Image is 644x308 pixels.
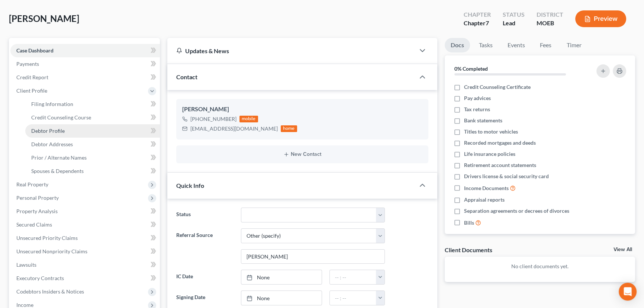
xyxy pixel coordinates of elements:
[464,128,518,135] span: Titles to motor vehicles
[31,101,73,107] span: Filing Information
[281,125,297,132] div: home
[31,154,87,161] span: Prior / Alternate Names
[464,196,505,203] span: Appraisal reports
[10,44,160,57] a: Case Dashboard
[173,208,237,222] label: Status
[464,185,509,192] span: Income Documents
[16,262,36,268] span: Lawsuits
[16,248,87,254] span: Unsecured Nonpriority Claims
[330,291,377,305] input: -- : --
[10,57,160,71] a: Payments
[25,164,160,178] a: Spouses & Dependents
[10,205,160,218] a: Property Analysis
[239,116,258,122] div: mobile
[16,221,52,228] span: Secured Claims
[16,235,78,241] span: Unsecured Priority Claims
[16,47,54,54] span: Case Dashboard
[9,13,79,24] span: [PERSON_NAME]
[16,74,48,80] span: Credit Report
[16,195,59,201] span: Personal Property
[16,181,48,187] span: Real Property
[31,114,91,121] span: Credit Counseling Course
[445,246,492,254] div: Client Documents
[25,151,160,164] a: Prior / Alternate Names
[241,270,321,284] a: None
[190,125,278,132] div: [EMAIL_ADDRESS][DOMAIN_NAME]
[537,10,563,19] div: District
[537,19,563,28] div: MOEB
[464,173,549,180] span: Drivers license & social security card
[464,117,502,124] span: Bank statements
[31,168,84,174] span: Spouses & Dependents
[464,83,531,91] span: Credit Counseling Certificate
[575,10,626,27] button: Preview
[561,38,587,52] a: Timer
[464,219,474,227] span: Bills
[464,94,491,102] span: Pay advices
[464,19,491,28] div: Chapter
[173,270,237,285] label: IC Date
[464,150,515,158] span: Life insurance policies
[173,228,237,264] label: Referral Source
[25,111,160,124] a: Credit Counseling Course
[16,61,39,67] span: Payments
[464,161,536,169] span: Retirement account statements
[464,10,491,19] div: Chapter
[10,71,160,84] a: Credit Report
[173,291,237,305] label: Signing Date
[10,272,160,285] a: Executory Contracts
[16,275,64,281] span: Executory Contracts
[464,207,569,215] span: Separation agreements or decrees of divorces
[25,138,160,151] a: Debtor Addresses
[176,73,197,80] span: Contact
[241,250,384,264] input: Other Referral Source
[454,65,488,72] strong: 0% Completed
[10,258,160,272] a: Lawsuits
[176,182,204,189] span: Quick Info
[16,302,33,308] span: Income
[445,38,470,52] a: Docs
[534,38,558,52] a: Fees
[25,124,160,138] a: Debtor Profile
[182,105,422,114] div: [PERSON_NAME]
[464,106,490,113] span: Tax returns
[25,97,160,111] a: Filing Information
[330,270,377,284] input: -- : --
[10,245,160,258] a: Unsecured Nonpriority Claims
[464,139,536,147] span: Recorded mortgages and deeds
[619,283,637,301] div: Open Intercom Messenger
[473,38,499,52] a: Tasks
[503,10,525,19] div: Status
[16,87,47,94] span: Client Profile
[502,38,531,52] a: Events
[176,47,406,55] div: Updates & News
[16,288,84,295] span: Codebtors Insiders & Notices
[10,218,160,231] a: Secured Claims
[182,151,422,157] button: New Contact
[190,115,236,123] div: [PHONE_NUMBER]
[451,263,629,270] p: No client documents yet.
[31,141,73,147] span: Debtor Addresses
[16,208,58,214] span: Property Analysis
[241,291,321,305] a: None
[31,128,65,134] span: Debtor Profile
[486,19,489,26] span: 7
[614,247,632,252] a: View All
[503,19,525,28] div: Lead
[10,231,160,245] a: Unsecured Priority Claims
